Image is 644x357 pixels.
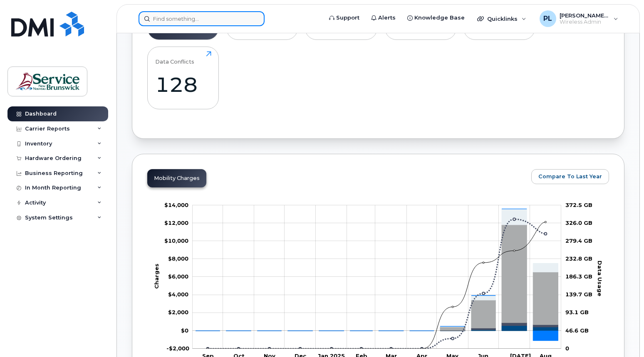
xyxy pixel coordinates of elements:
[565,237,592,244] tspan: 279.4 GB
[531,169,609,184] button: Compare To Last Year
[155,51,194,65] div: Data Conflicts
[139,11,265,26] input: Find something...
[565,255,592,262] tspan: 232.8 GB
[378,14,396,22] span: Alerts
[565,291,592,298] tspan: 139.7 GB
[181,327,188,334] tspan: $0
[196,323,558,331] g: Data
[155,51,211,104] a: Data Conflicts128
[534,10,624,27] div: Penney, Lily (SNB)
[166,345,189,352] tspan: -$2,000
[565,309,589,316] tspan: 93.1 GB
[401,10,471,26] a: Knowledge Base
[196,209,558,341] g: Credits
[164,202,188,208] g: $0
[168,291,188,298] g: $0
[168,273,188,280] g: $0
[565,345,569,352] tspan: 0
[565,327,589,334] tspan: 46.6 GB
[560,19,609,25] span: Wireless Admin
[538,172,602,180] span: Compare To Last Year
[168,273,188,280] tspan: $6,000
[155,72,211,97] div: 128
[168,255,188,262] g: $0
[164,202,188,208] tspan: $14,000
[365,10,401,26] a: Alerts
[168,255,188,262] tspan: $8,000
[196,209,558,331] g: HST
[168,309,188,316] g: $0
[543,14,552,24] span: PL
[196,326,558,331] g: Roaming
[565,273,592,280] tspan: 186.3 GB
[164,237,188,244] g: $0
[164,219,188,226] tspan: $12,000
[168,291,188,298] tspan: $4,000
[153,263,160,289] tspan: Charges
[565,219,592,226] tspan: 326.0 GB
[168,309,188,316] tspan: $2,000
[164,219,188,226] g: $0
[323,10,365,26] a: Support
[565,202,592,208] tspan: 372.5 GB
[471,10,532,27] div: Quicklinks
[414,14,465,22] span: Knowledge Base
[196,225,558,331] g: Features
[487,15,518,22] span: Quicklinks
[560,12,609,19] span: [PERSON_NAME] (SNB)
[164,237,188,244] tspan: $10,000
[336,14,359,22] span: Support
[166,345,189,352] g: $0
[597,261,603,296] tspan: Data Usage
